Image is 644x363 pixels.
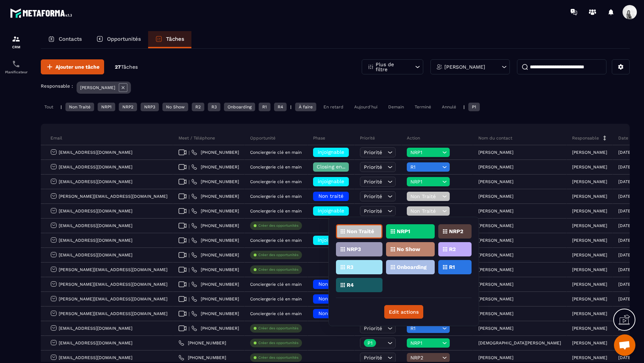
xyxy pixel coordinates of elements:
a: [PHONE_NUMBER] [191,311,239,317]
p: P1 [367,340,372,345]
p: Phase [313,135,325,141]
img: logo [10,6,74,20]
span: | [189,165,190,170]
span: NRP1 [410,179,440,185]
p: 27 [115,64,138,70]
p: NRP1 [397,229,410,234]
a: [PHONE_NUMBER] [191,208,239,214]
p: [PERSON_NAME] [478,326,513,331]
span: Ajouter une tâche [55,63,99,70]
p: Conciergerie clé en main [250,282,302,287]
p: Conciergerie clé en main [250,165,302,170]
p: [PERSON_NAME] [478,238,513,243]
p: [PERSON_NAME] [478,194,513,199]
p: [PERSON_NAME] [572,223,607,228]
button: Edit actions [384,305,423,319]
span: | [189,150,190,155]
p: | [60,104,62,109]
a: [PHONE_NUMBER] [191,325,239,331]
a: [PHONE_NUMBER] [179,355,226,360]
p: [PERSON_NAME] [572,340,607,345]
p: [PERSON_NAME] [478,252,513,257]
p: Email [50,135,62,141]
p: Conciergerie clé en main [250,179,302,184]
p: [DEMOGRAPHIC_DATA][PERSON_NAME] [478,340,561,345]
div: Demain [385,103,408,111]
div: NRP1 [98,103,115,111]
div: Terminé [411,103,435,111]
span: NRP1 [410,340,440,346]
span: | [189,296,190,302]
p: Conciergerie clé en main [250,296,302,301]
a: [PHONE_NUMBER] [191,252,239,258]
p: [PERSON_NAME] [478,179,513,184]
p: NRP3 [347,247,361,252]
p: Responsable [572,135,599,141]
img: scheduler [12,60,20,68]
p: NRP2 [449,229,463,234]
div: NRP2 [119,103,137,111]
p: [PERSON_NAME] [478,165,513,170]
a: [PHONE_NUMBER] [191,149,239,155]
span: Tâches [121,64,138,70]
p: Opportunité [250,135,275,141]
p: Nom du contact [478,135,512,141]
span: | [189,223,190,229]
p: [PERSON_NAME] [478,223,513,228]
p: [PERSON_NAME] [572,179,607,184]
p: [DATE] 21:10 [618,150,644,155]
span: R1 [410,325,440,331]
p: Non Traité [347,229,374,234]
p: [PERSON_NAME] [478,296,513,301]
p: [DATE] 21:14 [618,252,644,257]
p: Tâches [166,36,184,42]
span: Non traité [318,281,343,287]
a: [PHONE_NUMBER] [179,340,226,346]
div: R2 [192,103,204,111]
span: Priorité [364,355,382,360]
p: [DATE] 21:10 [618,238,644,243]
p: [PERSON_NAME] [572,311,607,316]
a: [PHONE_NUMBER] [191,281,239,287]
img: formation [12,35,20,43]
p: R2 [449,247,456,252]
span: injoignable [318,149,344,155]
p: CRM [2,45,30,49]
p: [PERSON_NAME] [572,267,607,272]
div: NRP3 [141,103,159,111]
p: Créer des opportunités [258,223,298,228]
a: [PHONE_NUMBER] [191,164,239,170]
p: Conciergerie clé en main [250,311,302,316]
div: R1 [259,103,270,111]
span: | [189,282,190,287]
span: Non traité [318,193,343,199]
p: [PERSON_NAME] [572,326,607,331]
p: R3 [347,265,353,270]
div: Annulé [438,103,460,111]
p: Conciergerie clé en main [250,194,302,199]
p: [DATE] 21:10 [618,165,644,170]
p: [PERSON_NAME] [572,355,607,360]
span: Priorité [364,208,382,214]
span: injoignable [318,208,344,214]
span: injoignable [318,178,344,184]
p: R1 [449,265,455,270]
div: Aujourd'hui [351,103,381,111]
span: R1 [410,164,440,170]
span: | [189,209,190,214]
a: Contacts [41,31,89,48]
span: Priorité [364,193,382,199]
span: | [189,326,190,331]
a: [PHONE_NUMBER] [191,179,239,185]
p: Meet / Téléphone [179,135,215,141]
p: [PERSON_NAME] [572,252,607,257]
div: P1 [468,103,480,111]
a: [PHONE_NUMBER] [191,267,239,273]
p: [DATE] 21:10 [618,282,644,287]
div: No Show [162,103,188,111]
p: | [463,104,465,109]
p: Conciergerie clé en main [250,238,302,243]
span: Priorité [364,325,382,331]
p: [PERSON_NAME] [80,85,115,90]
p: Conciergerie clé en main [250,150,302,155]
